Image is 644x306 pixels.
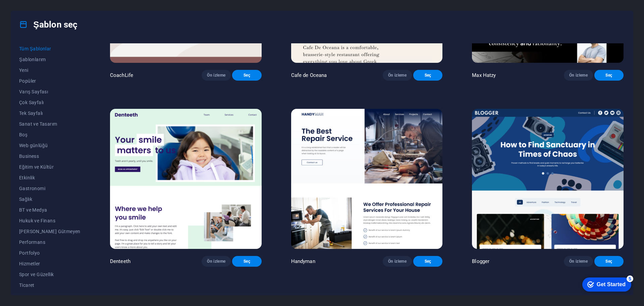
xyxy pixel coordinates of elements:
[419,259,437,264] span: Seç
[19,282,80,288] span: Ticaret
[19,121,80,127] span: Sanat ve Tasarım
[19,89,80,94] span: Varış Sayfası
[19,218,80,223] span: Hukuk ve Finans
[19,162,80,172] button: Eğitim ve Kültür
[413,70,442,81] button: Seç
[19,172,80,183] button: Etkinlik
[237,73,256,78] span: Seç
[19,215,80,226] button: Hukuk ve Finans
[594,70,624,81] button: Seç
[19,261,80,266] span: Hizmetler
[383,256,412,267] button: Ön izleme
[472,109,624,249] img: Blogger
[388,73,407,78] span: Ön izleme
[19,86,80,97] button: Varış Sayfası
[19,226,80,237] button: [PERSON_NAME] Gütmeyen
[202,70,231,81] button: Ön izleme
[19,76,80,86] button: Popüler
[19,205,80,215] button: BT ve Medya
[19,65,80,76] button: Yeni
[19,196,80,202] span: Sağlık
[5,3,54,17] div: Get Started 5 items remaining, 0% complete
[207,73,225,78] span: Ön izleme
[19,154,80,159] span: Business
[472,72,496,79] p: Max Hatzy
[202,256,231,267] button: Ön izleme
[291,72,327,79] p: Cafe de Oceana
[19,239,80,245] span: Performans
[19,68,80,73] span: Yeni
[600,259,618,264] span: Seç
[19,97,80,108] button: Çok Sayfalı
[19,183,80,194] button: Gastronomi
[564,70,593,81] button: Ön izleme
[237,259,256,264] span: Seç
[19,54,80,65] button: Şablonlarım
[19,250,80,256] span: Portfolyo
[207,259,225,264] span: Ön izleme
[19,248,80,258] button: Portfolyo
[19,19,77,30] h4: Şablon seç
[19,78,80,84] span: Popüler
[19,175,80,180] span: Etkinlik
[110,72,133,79] p: CoachLife
[569,73,588,78] span: Ön izleme
[19,129,80,140] button: Boş
[19,272,80,277] span: Spor ve Güzellik
[600,73,618,78] span: Seç
[19,164,80,170] span: Eğitim ve Kültür
[50,1,56,8] div: 5
[19,258,80,269] button: Hizmetler
[19,207,80,213] span: BT ve Medya
[19,100,80,105] span: Çok Sayfalı
[19,280,80,291] button: Ticaret
[19,140,80,151] button: Web günlüğü
[388,259,407,264] span: Ön izleme
[383,70,412,81] button: Ön izleme
[19,143,80,148] span: Web günlüğü
[413,256,442,267] button: Seç
[232,256,261,267] button: Seç
[564,256,593,267] button: Ön izleme
[291,109,443,249] img: Handyman
[19,43,80,54] button: Tüm Şablonlar
[19,194,80,205] button: Sağlık
[569,259,588,264] span: Ön izleme
[19,108,80,119] button: Tek Sayfalı
[110,109,262,249] img: Denteeth
[20,7,49,13] div: Get Started
[110,258,130,265] p: Denteeth
[291,258,315,265] p: Handyman
[19,132,80,137] span: Boş
[19,111,80,116] span: Tek Sayfalı
[19,57,80,62] span: Şablonlarım
[19,119,80,129] button: Sanat ve Tasarım
[19,237,80,248] button: Performans
[472,258,489,265] p: Blogger
[232,70,261,81] button: Seç
[19,46,80,51] span: Tüm Şablonlar
[19,229,80,234] span: [PERSON_NAME] Gütmeyen
[19,151,80,162] button: Business
[19,186,80,191] span: Gastronomi
[419,73,437,78] span: Seç
[19,269,80,280] button: Spor ve Güzellik
[594,256,624,267] button: Seç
